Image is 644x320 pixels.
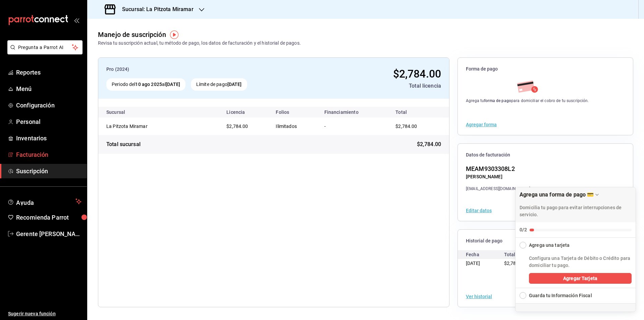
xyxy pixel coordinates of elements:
div: [PERSON_NAME] [466,173,530,180]
td: - [319,118,388,135]
span: Suscripción [16,167,82,176]
a: Pregunta a Parrot AI [5,49,83,56]
p: Domicilia tu pago para evitar interrupciones de servicio. [520,204,632,218]
div: Sucursal [106,109,143,115]
th: Licencia [221,107,270,118]
span: Menú [16,84,82,93]
div: Periodo del al [106,78,185,91]
span: Sugerir nueva función [8,310,82,317]
button: Agregar Tarjeta [529,273,632,284]
div: Manejo de suscripción [98,30,166,40]
button: open_drawer_menu [74,17,79,23]
span: $2,784.00 [393,67,441,80]
h3: Sucursal: La Pitzota Miramar [117,5,194,13]
span: Reportes [16,68,82,77]
span: Forma de pago [466,66,625,72]
div: Fecha [466,250,504,259]
span: Datos de facturación [466,152,625,158]
div: Agrega una forma de pago 💳 [515,187,636,312]
button: Collapse Checklist [516,187,636,237]
div: MEAM9303308L2 [466,164,530,173]
div: La Pitzota Miramar [106,123,173,130]
span: Configuración [16,101,82,110]
span: Historial de pago [466,238,625,244]
div: Agrega tu para domiciliar el cobro de tu suscripción. [466,98,589,104]
strong: forma de pago [484,98,511,103]
div: Drag to move checklist [516,187,636,222]
th: Financiamiento [319,107,388,118]
span: Inventarios [16,134,82,143]
span: Facturación [16,150,82,159]
button: Editar datos [466,208,492,213]
div: Límite de pago [191,78,247,91]
td: Ilimitados [270,118,319,135]
span: Personal [16,117,82,126]
div: Pro (2024) [106,66,317,73]
div: 0/2 [520,226,527,233]
strong: [DATE] [227,82,242,87]
div: Total [504,250,542,259]
strong: [DATE] [166,82,180,87]
span: $2,784.00 [417,140,441,148]
span: Recomienda Parrot [16,213,82,222]
div: Agrega una tarjeta [529,242,570,249]
span: $2,784.00 [504,261,526,266]
th: Total [387,107,449,118]
span: $2,784.00 [226,124,248,129]
div: Total sucursal [106,140,141,148]
img: Tooltip marker [170,31,178,39]
div: Total licencia [323,82,441,90]
div: [DATE] [466,259,504,268]
button: Expand Checklist [516,288,636,303]
div: [EMAIL_ADDRESS][DOMAIN_NAME] [466,186,530,192]
div: Agrega una forma de pago 💳 [520,191,594,198]
button: Collapse Checklist [516,238,636,249]
th: Folios [270,107,319,118]
span: Ayuda [16,197,73,205]
strong: 10 ago 2025 [135,82,162,87]
span: Pregunta a Parrot AI [18,44,72,51]
div: Guarda tu Información Fiscal [529,292,592,299]
button: Pregunta a Parrot AI [7,40,83,54]
span: $2,784.00 [395,124,417,129]
button: Ver historial [466,294,492,299]
button: Agregar forma [466,122,497,127]
span: Gerente [PERSON_NAME] [16,229,82,238]
div: Revisa tu suscripción actual, tu método de pago, los datos de facturación y el historial de pagos. [98,40,301,47]
p: Configura una Tarjeta de Débito o Crédito para domiciliar tu pago. [529,255,632,269]
span: Agregar Tarjeta [563,275,597,282]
